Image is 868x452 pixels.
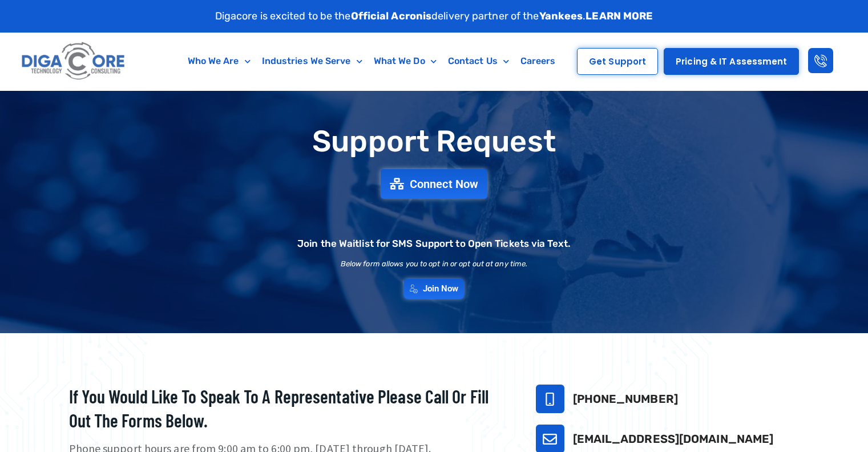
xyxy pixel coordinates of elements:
[423,285,459,293] span: Join Now
[351,10,432,22] strong: Official Acronis
[256,48,368,74] a: Industries We Serve
[515,48,562,74] a: Careers
[539,10,583,22] strong: Yankees
[676,57,787,66] span: Pricing & IT Assessment
[410,178,478,190] span: Connect Now
[404,279,465,299] a: Join Now
[589,57,646,66] span: Get Support
[174,48,569,74] nav: Menu
[182,48,256,74] a: Who We Are
[573,432,774,446] a: [EMAIL_ADDRESS][DOMAIN_NAME]
[69,385,507,432] h2: If you would like to speak to a representative please call or fill out the forms below.
[586,10,653,22] a: LEARN MORE
[381,169,487,199] a: Connect Now
[577,48,658,75] a: Get Support
[536,385,564,413] a: 732-646-5725
[368,48,442,74] a: What We Do
[664,48,799,75] a: Pricing & IT Assessment
[297,239,571,249] h2: Join the Waitlist for SMS Support to Open Tickets via Text.
[215,9,653,24] p: Digacore is excited to be the delivery partner of the .
[442,48,515,74] a: Contact Us
[19,38,128,85] img: Digacore logo 1
[573,392,678,406] a: [PHONE_NUMBER]
[341,260,528,267] h2: Below form allows you to opt in or opt out at any time.
[41,125,828,158] h1: Support Request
